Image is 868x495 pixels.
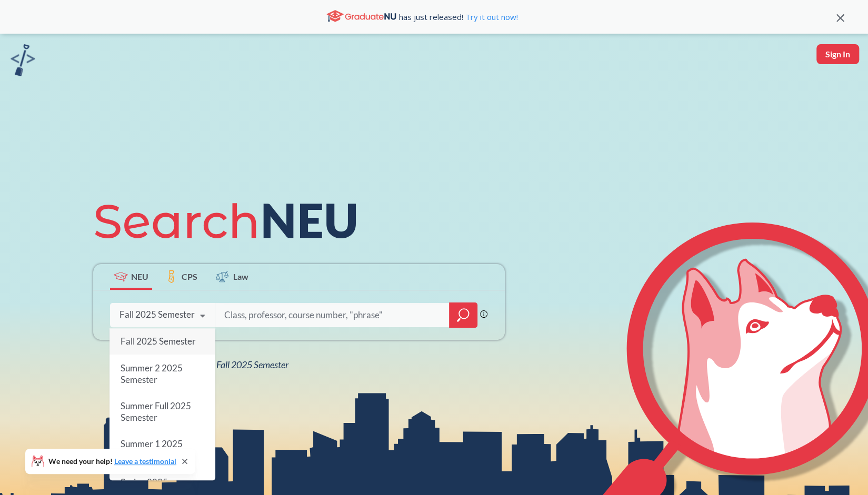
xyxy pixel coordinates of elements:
[114,457,176,466] a: Leave a testimonial
[120,400,191,423] span: Summer Full 2025 Semester
[182,270,197,282] span: CPS
[399,11,518,23] span: has just released!
[119,309,195,320] div: Fall 2025 Semester
[120,438,182,461] span: Summer 1 2025 Semester
[223,304,442,326] input: Class, professor, course number, "phrase"
[463,12,518,22] a: Try it out now!
[120,362,182,385] span: Summer 2 2025 Semester
[48,458,176,465] span: We need your help!
[196,359,288,370] span: NEU Fall 2025 Semester
[457,308,470,322] svg: magnifying glass
[816,44,859,64] button: Sign In
[449,302,477,328] div: magnifying glass
[11,44,35,79] a: sandbox logo
[119,359,288,370] span: View all classes for
[131,270,148,282] span: NEU
[11,44,35,76] img: sandbox logo
[120,336,195,347] span: Fall 2025 Semester
[233,270,248,282] span: Law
